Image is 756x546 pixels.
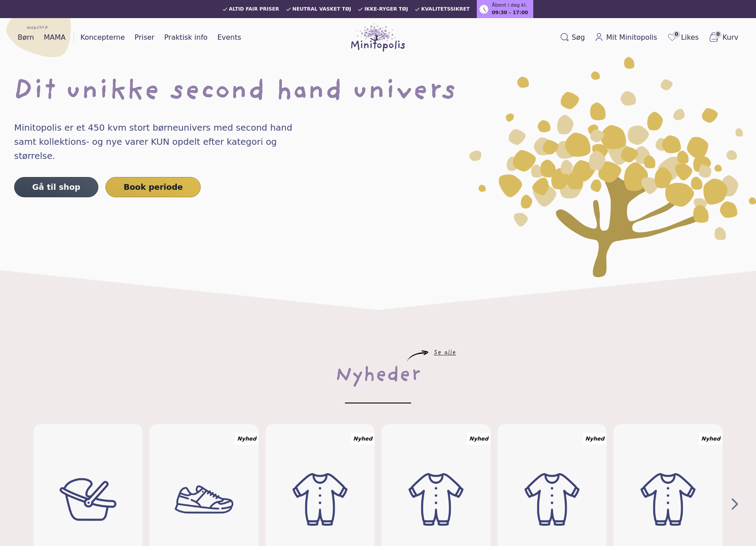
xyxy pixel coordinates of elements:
[469,57,756,277] img: Minitopolis' logo som et gul blomst
[292,7,352,12] span: Neutral vasket tøj
[728,497,742,511] button: Next Page
[335,362,421,390] div: Nyheder
[557,30,588,45] button: Søg
[591,30,661,45] a: Mit Minitopolis
[14,78,742,106] h1: Dit unikke second hand univers
[229,7,279,12] span: Altid fair priser
[105,177,201,197] a: Book periode
[14,120,311,163] h4: Minitopolis er et 450 kvm stort børneunivers med second hand samt kollektions- og nye varer KUN o...
[492,2,527,9] span: Åbent i dag kl.
[699,433,722,444] div: Nyhed
[681,32,699,43] span: Likes
[77,30,128,45] a: Koncepterne
[492,9,528,17] span: 09:30 - 17:00
[673,31,680,38] span: 0
[467,433,490,444] div: Nyhed
[351,433,374,444] div: Nyhed
[14,177,98,197] a: Gå til shop
[161,30,211,45] a: Praktisk info
[715,31,722,38] span: 0
[663,30,702,45] a: 0Likes
[131,30,158,45] a: Priser
[606,32,657,43] span: Mit Minitopolis
[14,30,37,45] a: Børn
[705,30,742,45] button: 0Kurv
[351,23,405,52] img: Minitopolis logo
[722,32,738,43] span: Kurv
[235,433,258,444] div: Nyhed
[583,433,606,444] div: Nyhed
[434,350,456,356] a: Se alle
[572,32,585,43] span: Søg
[40,30,69,45] a: MAMA
[421,7,470,12] span: Kvalitetssikret
[364,7,408,12] span: Ikke-ryger tøj
[214,30,245,45] a: Events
